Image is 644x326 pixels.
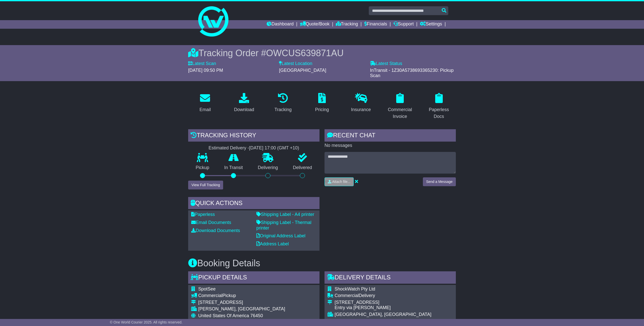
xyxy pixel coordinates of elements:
a: Financials [364,20,387,29]
a: Email Documents [191,220,231,225]
span: [GEOGRAPHIC_DATA] [335,319,382,324]
span: ShockWatch Pty Ltd [335,286,375,291]
span: Commercial [335,293,359,298]
span: [DATE] 09:50 PM [188,68,223,73]
div: Quick Actions [188,197,319,211]
div: Pickup [198,293,285,299]
div: Delivery [335,293,449,299]
div: Pickup Details [188,271,319,285]
a: Support [393,20,414,29]
span: OWCUS639871AU [266,48,344,58]
a: Paperless [191,212,215,217]
a: Download [231,91,257,115]
label: Latest Status [370,61,402,67]
a: Shipping Label - Thermal printer [256,220,311,231]
button: Send a Message [423,177,456,186]
p: Pickup [188,165,217,171]
a: Paperless Docs [422,91,456,122]
span: [GEOGRAPHIC_DATA] [279,68,326,73]
div: Tracking Order # [188,48,456,58]
span: © One World Courier 2025. All rights reserved. [110,320,183,324]
h3: Booking Details [188,258,456,268]
div: Insurance [351,106,371,113]
p: Delivering [250,165,286,171]
div: Entry via [PERSON_NAME] [335,305,449,311]
a: Email [196,91,214,115]
a: Insurance [348,91,374,115]
div: Commercial Invoice [386,106,414,120]
div: Tracking history [188,129,319,143]
div: RECENT CHAT [325,129,456,143]
span: United States Of America [198,313,249,318]
div: [STREET_ADDRESS] [198,300,285,305]
a: Tracking [336,20,358,29]
span: Commercial [198,293,222,298]
a: Tracking [271,91,295,115]
span: SpotSee [198,286,216,291]
a: Quote/Book [300,20,330,29]
div: Tracking [274,106,292,113]
div: Paperless Docs [425,106,453,120]
a: Dashboard [267,20,294,29]
label: Latest Scan [188,61,216,67]
a: Settings [420,20,442,29]
a: Address Label [256,241,289,246]
div: Email [199,106,211,113]
div: [GEOGRAPHIC_DATA], [GEOGRAPHIC_DATA] [335,312,449,317]
div: [PERSON_NAME], [GEOGRAPHIC_DATA] [198,306,285,312]
div: [STREET_ADDRESS] [335,300,449,305]
a: Pricing [312,91,332,115]
div: Download [234,106,254,113]
div: [DATE] 17:00 (GMT +10) [249,145,299,151]
a: Original Address Label [256,233,305,238]
label: Latest Location [279,61,312,67]
a: Download Documents [191,228,240,233]
button: View Full Tracking [188,181,223,189]
span: InTransit - 1Z30A5738693365230: Pickup Scan [370,68,454,78]
p: In Transit [217,165,251,171]
span: 76450 [250,313,263,318]
div: Pricing [315,106,329,113]
div: Delivery Details [325,271,456,285]
a: Commercial Invoice [383,91,417,122]
p: No messages [325,143,456,148]
div: Estimated Delivery - [188,145,319,151]
a: Shipping Label - A4 printer [256,212,314,217]
p: Delivered [286,165,320,171]
span: 2220 [383,319,393,324]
